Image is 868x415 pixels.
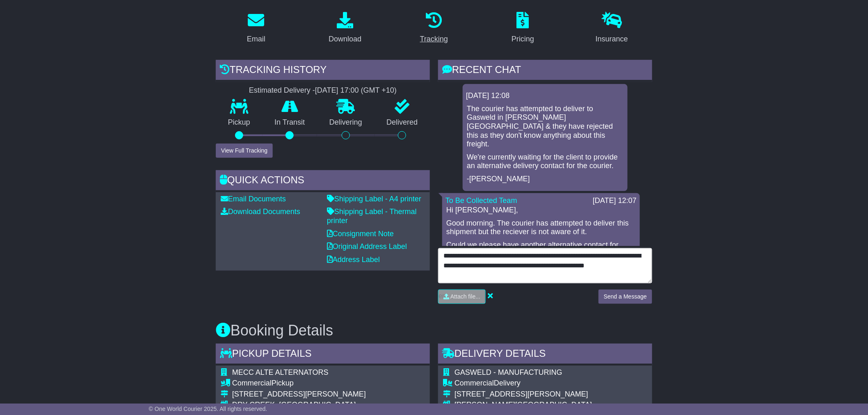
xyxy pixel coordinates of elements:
a: Email [242,9,271,48]
div: [STREET_ADDRESS][PERSON_NAME] [455,390,647,399]
div: [DATE] 17:00 (GMT +10) [315,86,397,95]
a: Shipping Label - Thermal printer [327,207,417,225]
span: © One World Courier 2025. All rights reserved. [149,406,267,412]
button: Send a Message [598,290,652,304]
a: Download Documents [221,207,300,216]
span: Commercial [232,379,272,387]
a: To Be Collected Team [445,196,517,205]
a: Original Address Label [327,242,407,251]
div: Pickup [232,379,366,388]
a: Shipping Label - A4 printer [327,195,421,203]
div: [DATE] 12:08 [466,91,624,100]
p: -[PERSON_NAME] [467,175,624,184]
p: Could we please have another alternative contact for delivery so we can provide it to the courier? [446,241,636,258]
a: Consignment Note [327,230,394,238]
div: Pickup Details [216,344,430,366]
div: Download [329,34,361,45]
a: Pricing [506,9,539,48]
a: Email Documents [221,195,286,203]
a: Insurance [590,9,633,48]
span: MECC ALTE ALTERNATORS [232,368,329,376]
div: RECENT CHAT [438,60,652,82]
div: Tracking history [216,60,430,82]
h3: Booking Details [216,322,652,339]
div: Email [247,34,265,45]
div: Delivery Details [438,344,652,366]
div: Quick Actions [216,170,430,192]
p: Pickup [216,118,263,127]
div: Pricing [512,34,534,45]
button: View Full Tracking [216,144,273,158]
p: Hi [PERSON_NAME], [446,206,636,215]
span: GASWELD - MANUFACTURING [455,368,562,376]
div: DRY CREEK, [GEOGRAPHIC_DATA] [232,401,366,410]
div: Insurance [596,34,628,45]
p: Good morning. The courier has attempted to deliver this shipment but the reciever is not aware of... [446,219,636,237]
a: Tracking [415,9,453,48]
p: Delivering [317,118,375,127]
div: Delivery [455,379,647,388]
p: Delivered [375,118,430,127]
div: Estimated Delivery - [216,86,430,95]
p: The courier has attempted to deliver to Gasweld in [PERSON_NAME][GEOGRAPHIC_DATA] & they have rej... [467,105,624,149]
div: Tracking [420,34,448,45]
p: We're currently waiting for the client to provide an alternative delivery contact for the courier. [467,153,624,171]
p: In Transit [263,118,318,127]
span: Commercial [455,379,494,387]
a: Download [323,9,367,48]
div: [STREET_ADDRESS][PERSON_NAME] [232,390,366,399]
a: Address Label [327,255,380,264]
div: [DATE] 12:07 [593,196,637,205]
